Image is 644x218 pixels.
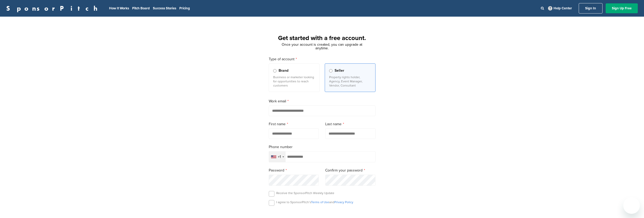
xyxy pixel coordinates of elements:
p: Property rights holder, Agency, Event Manager, Vendor, Consultant [329,75,371,88]
label: Work email [269,98,376,104]
a: Success Stories [153,6,176,10]
span: Once your account is created, you can upgrade at anytime. [282,42,362,50]
div: +1 [278,155,281,159]
label: Password [269,168,319,173]
p: Business or marketer looking for opportunities to reach customers [273,75,315,88]
div: Selected country [269,151,286,162]
a: SponsorPitch [6,5,101,12]
a: Sign Up Free [606,3,638,13]
a: Pricing [179,6,190,10]
h1: Get started with a free account. [263,34,382,43]
a: Pitch Board [132,6,150,10]
iframe: Button to launch messaging window [623,197,640,214]
p: Receive the SponsorPitch Weekly Update [276,191,334,195]
a: Privacy Policy [334,200,353,204]
label: Type of account [269,56,376,62]
label: Last name [325,121,376,127]
a: Help Center [547,5,573,11]
a: Terms of Use [311,200,329,204]
p: I agree to SponsorPitch’s and [276,200,353,204]
label: Confirm your password [325,168,376,173]
input: Brand Business or marketer looking for opportunities to reach customers [273,69,277,72]
span: Seller [335,68,344,74]
a: Sign In [579,3,603,14]
label: Phone number [269,144,376,150]
label: First name [269,121,319,127]
a: How It Works [109,6,129,10]
span: Brand [279,68,288,74]
input: Seller Property rights holder, Agency, Event Manager, Vendor, Consultant [329,69,332,72]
